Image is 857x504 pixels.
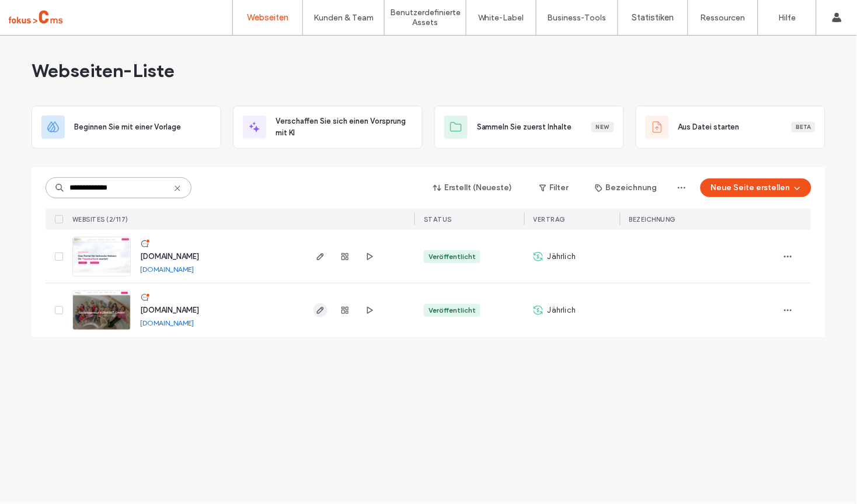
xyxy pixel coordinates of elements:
[140,318,194,327] a: [DOMAIN_NAME]
[428,251,476,262] div: Veröffentlicht
[477,121,572,133] span: Sammeln Sie zuerst Inhalte
[32,106,221,149] div: Beginnen Sie mit einer Vorlage
[26,8,51,19] span: Hilfe
[548,251,576,262] span: Jährlich
[434,106,624,149] div: Sammeln Sie zuerst InhalteNew
[528,178,580,197] button: Filter
[678,121,740,133] span: Aus Datei starten
[233,106,423,149] div: Verschaffen Sie sich einen Vorsprung mit KI
[276,116,413,139] span: Verschaffen Sie sich einen Vorsprung mit KI
[247,12,288,23] label: Webseiten
[313,13,374,23] label: Kunden & Team
[72,215,128,223] span: WEBSITES (2/117)
[701,178,811,197] button: Neue Seite erstellen
[140,306,199,314] a: [DOMAIN_NAME]
[792,122,816,132] div: Beta
[424,215,452,223] span: STATUS
[632,12,674,23] label: Statistiken
[140,252,199,261] a: [DOMAIN_NAME]
[585,178,668,197] button: Bezeichnung
[32,59,175,82] span: Webseiten-Liste
[423,178,523,197] button: Erstellt (Neueste)
[74,121,181,133] span: Beginnen Sie mit einer Vorlage
[478,13,524,23] label: White-Label
[591,122,614,132] div: New
[629,215,677,223] span: BEZEICHNUNG
[701,13,745,23] label: Ressourcen
[140,265,194,274] a: [DOMAIN_NAME]
[428,305,476,316] div: Veröffentlicht
[548,13,607,23] label: Business-Tools
[385,8,466,27] label: Benutzerdefinierte Assets
[548,304,576,316] span: Jährlich
[534,215,566,223] span: Vertrag
[779,13,796,23] label: Hilfe
[636,106,825,149] div: Aus Datei startenBeta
